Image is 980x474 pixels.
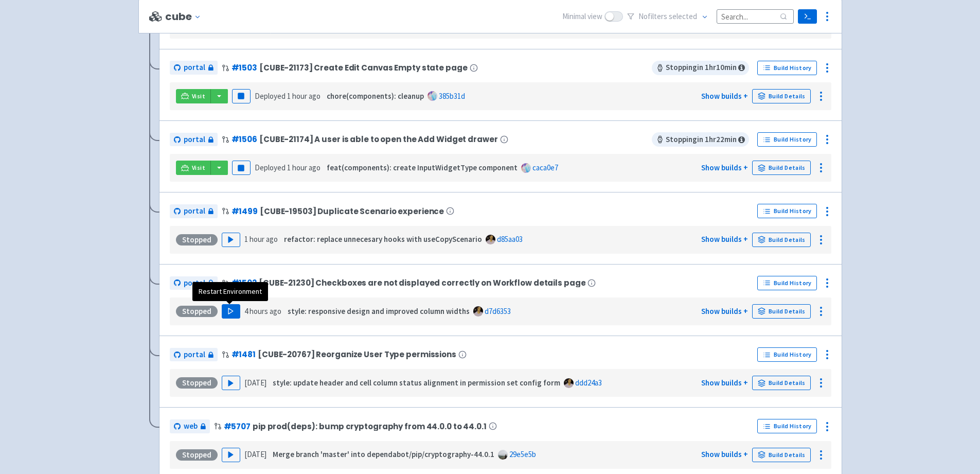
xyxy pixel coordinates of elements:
[327,163,518,172] strong: feat(components): create InputWidgetType component
[669,11,697,21] span: selected
[532,163,558,172] a: caca0e7
[701,163,748,172] a: Show builds +
[752,376,811,390] a: Build Details
[260,207,444,216] span: [CUBE-19503] Duplicate Scenario experience
[757,132,817,147] a: Build History
[170,133,218,147] a: portal
[638,11,697,23] span: No filter s
[757,61,817,75] a: Build History
[176,89,211,103] a: Visit
[757,276,817,290] a: Build History
[752,304,811,319] a: Build Details
[176,449,218,461] div: Stopped
[176,306,218,317] div: Stopped
[652,132,749,147] span: Stopping in 1 hr 22 min
[497,234,523,244] a: d85aa03
[752,448,811,462] a: Build Details
[170,276,218,290] a: portal
[701,91,748,101] a: Show builds +
[652,61,749,75] span: Stopping in 1 hr 10 min
[717,9,794,23] input: Search...
[273,449,494,459] strong: Merge branch 'master' into dependabot/pip/cryptography-44.0.1
[288,306,470,316] strong: style: responsive design and improved column widths
[273,378,560,388] strong: style: update header and cell column status alignment in permission set config form
[244,449,266,459] time: [DATE]
[253,422,487,431] span: pip prod(deps): bump cryptography from 44.0.0 to 44.0.1
[798,9,817,24] a: Terminal
[192,92,205,100] span: Visit
[757,419,817,433] a: Build History
[176,377,218,389] div: Stopped
[255,91,320,101] span: Deployed
[485,306,511,316] a: d7d6353
[752,233,811,247] a: Build Details
[287,163,320,172] time: 1 hour ago
[184,277,205,289] span: portal
[232,89,251,103] button: Pause
[176,161,211,175] a: Visit
[184,205,205,217] span: portal
[184,134,205,146] span: portal
[184,62,205,74] span: portal
[287,91,320,101] time: 1 hour ago
[232,161,251,175] button: Pause
[231,206,258,217] a: #1499
[509,449,536,459] a: 29e5e5b
[757,347,817,362] a: Build History
[184,349,205,361] span: portal
[170,61,218,75] a: portal
[222,448,240,462] button: Play
[170,419,210,433] a: web
[575,378,602,388] a: ddd24a3
[259,63,468,72] span: [CUBE-21173] Create Edit Canvas Empty state page
[222,304,240,319] button: Play
[701,449,748,459] a: Show builds +
[231,277,257,288] a: #1502
[701,234,748,244] a: Show builds +
[222,376,240,390] button: Play
[752,161,811,175] a: Build Details
[165,11,205,23] button: cube
[327,91,424,101] strong: chore(components): cleanup
[231,349,256,360] a: #1481
[244,306,281,316] time: 4 hours ago
[752,89,811,103] a: Build Details
[258,350,456,359] span: [CUBE-20767] Reorganize User Type permissions
[244,234,278,244] time: 1 hour ago
[231,62,257,73] a: #1503
[701,306,748,316] a: Show builds +
[170,348,218,362] a: portal
[170,204,218,218] a: portal
[757,204,817,218] a: Build History
[701,378,748,388] a: Show builds +
[284,234,482,244] strong: refactor: replace unnecesary hooks with useCopyScenario
[244,378,266,388] time: [DATE]
[176,234,218,245] div: Stopped
[562,11,602,23] span: Minimal view
[255,163,320,172] span: Deployed
[184,420,198,432] span: web
[259,135,498,144] span: [CUBE-21174] A user is able to open the Add Widget drawer
[439,91,465,101] a: 385b31d
[231,134,257,145] a: #1506
[259,278,585,287] span: [CUBE-21230] Checkboxes are not displayed correctly on Workflow details page
[222,233,240,247] button: Play
[192,164,205,172] span: Visit
[224,421,251,432] a: #5707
